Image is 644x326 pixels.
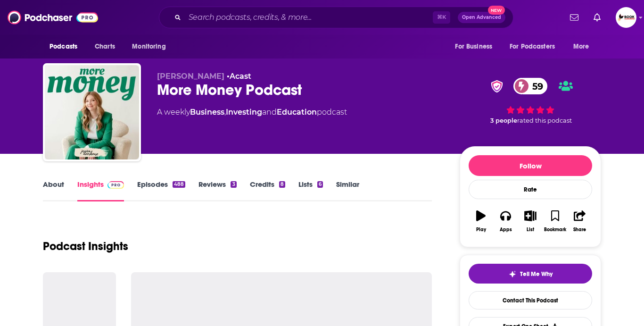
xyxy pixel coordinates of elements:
[433,11,450,24] span: ⌘ K
[125,38,178,56] button: open menu
[226,108,262,117] a: Investing
[527,227,534,233] div: List
[43,180,64,201] a: About
[198,180,236,201] a: Reviews3
[231,181,236,188] div: 3
[43,38,90,56] button: open menu
[469,264,592,284] button: tell me why sparkleTell Me Why
[137,180,185,201] a: Episodes488
[448,38,504,56] button: open menu
[520,270,553,278] span: Tell Me Why
[510,40,555,53] span: For Podcasters
[277,108,317,117] a: Education
[500,227,512,233] div: Apps
[157,107,347,118] div: A weekly podcast
[224,108,226,117] span: ,
[567,38,601,56] button: open menu
[159,7,513,28] div: Search podcasts, credits, & more...
[544,227,566,233] div: Bookmark
[513,78,548,94] a: 59
[458,12,505,23] button: Open AdvancedNew
[107,181,124,189] img: Podchaser Pro
[279,181,285,188] div: 8
[132,40,165,53] span: Monitoring
[455,40,492,53] span: For Business
[157,72,224,81] span: [PERSON_NAME]
[469,180,592,199] div: Rate
[509,270,516,278] img: tell me why sparkle
[262,108,277,117] span: and
[469,291,592,309] a: Contact This Podcast
[590,9,604,25] a: Show notifications dropdown
[488,80,506,92] img: verified Badge
[89,38,121,56] a: Charts
[298,180,323,201] a: Lists6
[190,108,224,117] a: Business
[336,180,359,201] a: Similar
[43,239,128,253] h1: Podcast Insights
[566,9,582,25] a: Show notifications dropdown
[77,180,124,201] a: InsightsPodchaser Pro
[517,117,572,124] span: rated this podcast
[616,7,636,28] span: Logged in as BookLaunchers
[250,180,285,201] a: Credits8
[616,7,636,28] img: User Profile
[185,10,433,25] input: Search podcasts, credits, & more...
[504,38,569,56] button: open menu
[227,72,251,81] span: •
[50,40,77,53] span: Podcasts
[568,204,592,238] button: Share
[476,227,486,233] div: Play
[616,7,636,28] button: Show profile menu
[8,8,98,26] img: Podchaser - Follow, Share and Rate Podcasts
[460,72,601,130] div: verified Badge59 3 peoplerated this podcast
[95,40,115,53] span: Charts
[45,65,139,159] img: More Money Podcast
[173,181,185,188] div: 488
[493,204,518,238] button: Apps
[573,227,586,233] div: Share
[317,181,323,188] div: 6
[462,15,501,20] span: Open Advanced
[573,40,589,53] span: More
[469,155,592,176] button: Follow
[469,204,493,238] button: Play
[518,204,543,238] button: List
[543,204,567,238] button: Bookmark
[230,72,251,81] a: Acast
[523,78,548,94] span: 59
[488,6,505,15] span: New
[490,117,517,124] span: 3 people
